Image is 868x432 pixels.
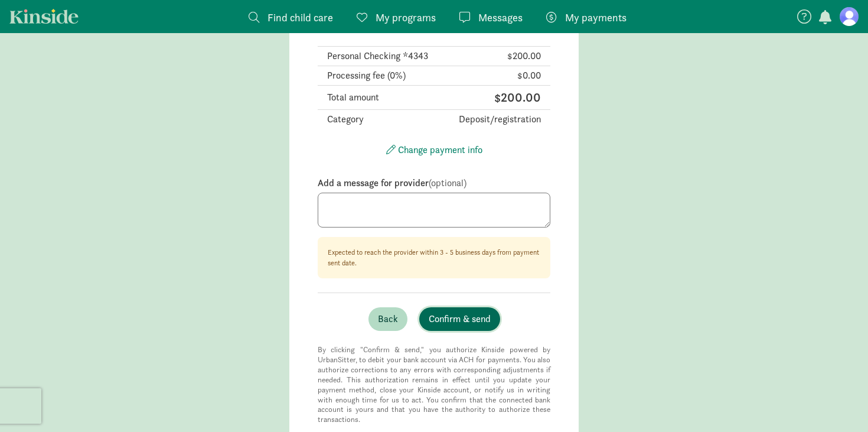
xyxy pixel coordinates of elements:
td: Processing fee (0%) [318,66,475,86]
div: Expected to reach the provider within 3 - 5 business days from payment sent date. [328,247,540,268]
td: $200.00 [406,86,550,110]
td: $200.00 [475,47,550,66]
label: Add a message for provider [318,176,550,190]
td: Deposit/registration [406,109,550,129]
td: Total amount [318,86,406,110]
span: Messages [478,9,523,25]
td: Category [318,109,406,129]
span: My payments [565,9,626,25]
button: Back [368,307,407,331]
span: Confirm & send [429,312,491,326]
span: Change payment info [386,145,396,154]
button: Confirm & send [419,307,500,331]
a: Kinside [9,9,79,24]
span: Find child care [267,9,333,25]
p: By clicking "Confirm & send," you authorize Kinside powered by UrbanSitter, to debit your bank ac... [318,345,550,430]
span: My programs [376,9,436,25]
span: Back [378,312,398,326]
span: Change payment info [398,144,482,156]
a: Change payment info [386,144,482,156]
td: $0.00 [475,66,550,86]
span: (optional) [429,177,466,189]
td: Personal Checking *4343 [318,47,475,66]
